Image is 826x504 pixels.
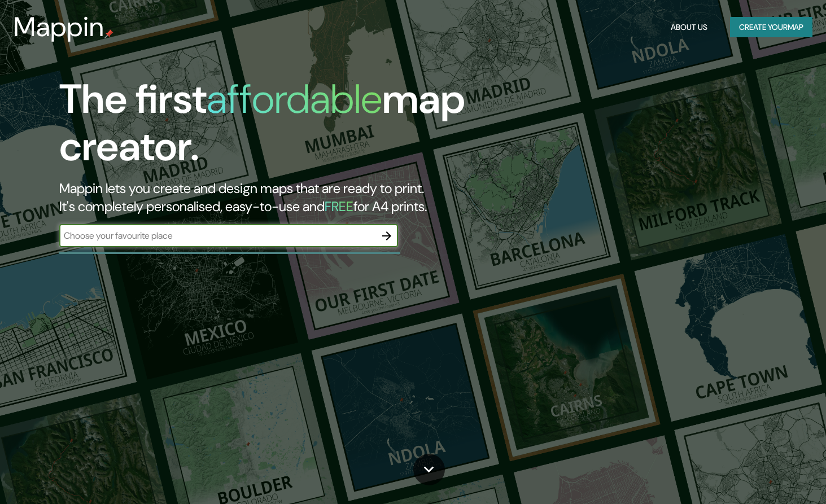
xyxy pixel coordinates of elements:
button: Create yourmap [730,17,812,38]
input: Choose your favourite place [59,229,375,242]
h2: Mappin lets you create and design maps that are ready to print. It's completely personalised, eas... [59,179,473,216]
button: About Us [666,17,712,38]
h1: The first map creator. [59,76,473,179]
h3: Mappin [14,11,104,43]
img: mappin-pin [104,29,113,38]
h1: affordable [207,73,382,125]
h5: FREE [325,198,353,215]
